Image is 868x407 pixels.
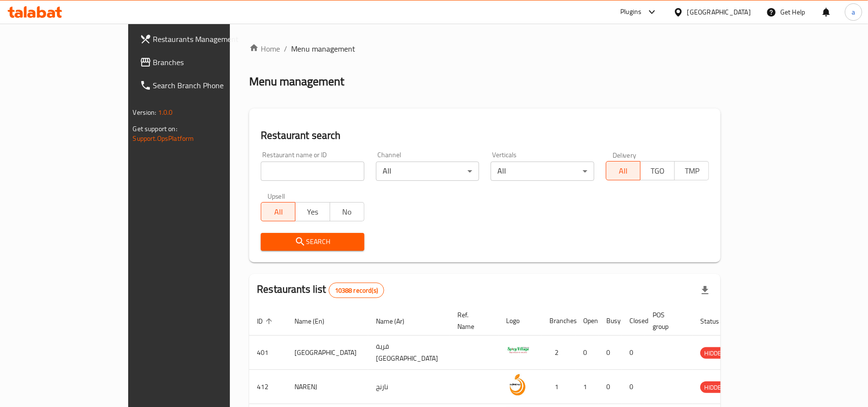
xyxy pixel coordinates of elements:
[599,306,622,336] th: Busy
[287,336,368,370] td: [GEOGRAPHIC_DATA]
[295,202,330,221] button: Yes
[153,56,266,68] span: Branches
[506,373,530,397] img: NARENJ
[257,282,384,298] h2: Restaurants list
[261,202,295,221] button: All
[334,205,361,219] span: No
[329,283,384,298] div: Total records count
[257,315,275,327] span: ID
[506,339,530,363] img: Spicy Village
[613,151,637,158] label: Delivery
[679,164,705,178] span: TMP
[575,336,599,370] td: 0
[158,106,173,119] span: 1.0.0
[700,315,732,327] span: Status
[268,236,357,248] span: Search
[640,161,675,180] button: TGO
[153,80,266,91] span: Search Branch Phone
[133,132,194,145] a: Support.OpsPlatform
[329,286,384,295] span: 10388 record(s)
[622,306,645,336] th: Closed
[542,306,575,336] th: Branches
[575,306,599,336] th: Open
[687,7,751,17] div: [GEOGRAPHIC_DATA]
[249,43,721,54] nav: breadcrumb
[599,370,622,404] td: 0
[133,106,157,119] span: Version:
[700,382,729,393] span: HIDDEN
[610,164,637,178] span: All
[622,336,645,370] td: 0
[606,161,641,180] button: All
[653,309,681,332] span: POS group
[622,370,645,404] td: 0
[294,315,337,327] span: Name (En)
[575,370,599,404] td: 1
[284,43,287,54] li: /
[330,202,364,221] button: No
[599,336,622,370] td: 0
[291,43,355,54] span: Menu management
[542,336,575,370] td: 2
[491,162,594,181] div: All
[620,6,641,18] div: Plugins
[261,233,364,251] button: Search
[376,162,480,181] div: All
[261,162,364,181] input: Search for restaurant name or ID..
[132,27,273,51] a: Restaurants Management
[132,74,273,97] a: Search Branch Phone
[299,205,326,219] span: Yes
[368,370,450,404] td: نارنج
[457,309,487,332] span: Ref. Name
[644,164,671,178] span: TGO
[133,122,177,135] span: Get support on:
[261,128,709,143] h2: Restaurant search
[852,7,855,17] span: a
[674,161,709,180] button: TMP
[368,336,450,370] td: قرية [GEOGRAPHIC_DATA]
[694,279,717,302] div: Export file
[376,315,417,327] span: Name (Ar)
[542,370,575,404] td: 1
[498,306,542,336] th: Logo
[287,370,368,404] td: NARENJ
[267,192,285,199] label: Upsell
[132,51,273,74] a: Branches
[265,205,292,219] span: All
[249,74,344,89] h2: Menu management
[700,348,729,359] span: HIDDEN
[153,33,266,45] span: Restaurants Management
[700,347,729,359] div: HIDDEN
